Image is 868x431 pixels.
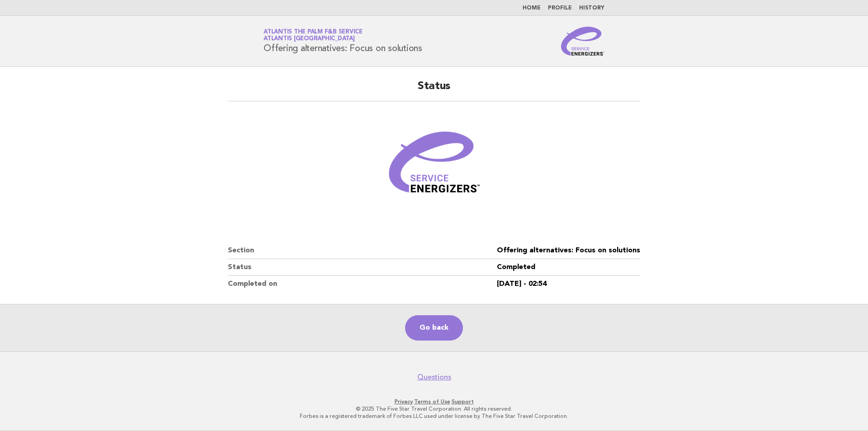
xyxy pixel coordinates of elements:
[264,29,422,53] h1: Offering alternatives: Focus on solutions
[452,398,474,405] a: Support
[548,5,572,11] a: Profile
[157,412,711,420] p: Forbes is a registered trademark of Forbes LLC used under license by The Five Star Travel Corpora...
[228,79,640,101] h2: Status
[228,276,497,292] dt: Completed on
[264,29,363,42] a: Atlantis the Palm F&B ServiceAtlantis [GEOGRAPHIC_DATA]
[417,373,451,382] a: Questions
[228,242,497,259] dt: Section
[497,276,640,292] dd: [DATE] - 02:54
[157,405,711,412] p: © 2025 The Five Star Travel Corporation. All rights reserved.
[264,36,355,42] span: Atlantis [GEOGRAPHIC_DATA]
[561,27,604,56] img: Service Energizers
[405,315,463,341] a: Go back
[414,398,450,405] a: Terms of Use
[395,398,413,405] a: Privacy
[523,5,541,11] a: Home
[497,242,640,259] dd: Offering alternatives: Focus on solutions
[157,398,711,405] p: · ·
[497,259,640,276] dd: Completed
[228,259,497,276] dt: Status
[380,112,488,221] img: Verified
[579,5,604,11] a: History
